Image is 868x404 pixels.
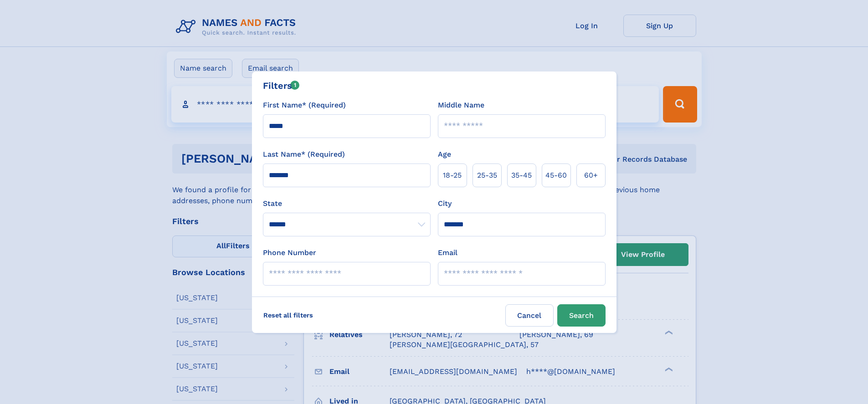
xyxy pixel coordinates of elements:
label: Cancel [505,304,554,327]
span: 60+ [584,170,598,181]
label: Phone Number [263,247,316,258]
label: Middle Name [438,100,484,111]
label: First Name* (Required) [263,100,346,111]
label: State [263,198,431,209]
label: City [438,198,452,209]
button: Search [557,304,606,327]
label: Age [438,149,451,160]
span: 18‑25 [443,170,462,181]
label: Email [438,247,457,258]
div: Filters [263,79,300,92]
span: 25‑35 [477,170,497,181]
label: Reset all filters [257,304,319,326]
label: Last Name* (Required) [263,149,345,160]
span: 35‑45 [511,170,532,181]
span: 45‑60 [545,170,567,181]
